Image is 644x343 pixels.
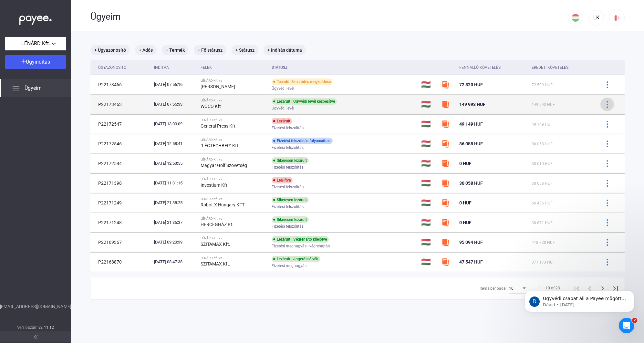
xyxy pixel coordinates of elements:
img: more-blue [604,219,611,226]
div: Indítva [154,64,195,71]
img: more-blue [604,259,611,265]
span: Fizetési felszólítás [272,183,304,191]
td: 🇭🇺 [419,154,439,173]
div: LÉNÁRD Kft. vs [201,158,267,161]
div: LÉNÁRD Kft. vs [201,256,267,260]
button: more-blue [600,216,614,229]
mat-select: Items per page: [509,284,527,292]
button: HU [568,10,583,26]
button: more-blue [600,157,614,170]
div: [DATE] 12:53:55 [154,160,195,167]
img: list.svg [12,84,19,92]
div: Items per page: [480,285,506,292]
span: 72 599 HUF [532,83,553,87]
div: Eredeti követelés [532,64,568,71]
mat-chip: + Fő státusz [194,45,226,55]
div: Indítva [154,64,169,71]
div: Ügyazonosító [98,64,149,71]
div: Eredeti követelés [532,64,592,71]
div: Felek [201,64,267,71]
strong: General Press Kft. [201,123,237,129]
iframe: Intercom notifications üzenet [515,277,644,326]
strong: Robot-X Hungary KFT [201,202,244,207]
button: logout-red [609,10,625,26]
div: [DATE] 11:31:15 [154,180,195,186]
span: 66 436 HUF [532,201,553,205]
strong: "LÉGTECHBER" Kft [201,143,238,148]
span: Ügyvédi levél [272,85,294,92]
td: P22172546 [90,134,151,153]
button: more-blue [600,255,614,269]
span: Fizetési meghagyás [272,262,306,270]
td: 🇭🇺 [419,134,439,153]
img: more-blue [604,239,611,246]
span: 47 547 HUF [459,259,483,265]
img: szamlazzhu-mini [441,160,449,167]
div: LÉNÁRD Kft. vs [201,99,267,102]
th: Státusz [269,60,418,75]
div: Lezárult [272,118,292,124]
span: 0 HUF [459,200,472,205]
strong: Investium Kft. [201,182,229,188]
img: arrow-double-left-grey.svg [34,335,37,339]
span: Fizetési felszólítás [272,163,304,171]
div: Leállítva [272,177,293,183]
img: szamlazzhu-mini [441,100,449,108]
td: P22168870 [90,252,151,272]
span: 371 173 HUF [532,260,555,265]
strong: [PERSON_NAME] [201,84,235,89]
span: 2 [632,318,637,323]
td: P22171249 [90,193,151,213]
button: more-blue [600,137,614,151]
mat-chip: + Ügyazonosító [90,45,130,55]
div: LÉNÁRD Kft. vs [201,197,267,201]
strong: v2.11.12 [38,325,54,330]
div: Ügyazonosító [98,64,126,71]
mat-chip: + Termék [162,45,189,55]
span: 30 058 HUF [459,181,483,186]
td: P22171248 [90,213,151,232]
span: Fizetési felszólítás [272,203,304,211]
span: 86 058 HUF [532,142,553,146]
mat-chip: + Státusz [232,45,258,55]
img: szamlazzhu-mini [441,199,449,207]
img: more-blue [604,101,611,108]
img: more-blue [604,121,611,128]
div: Sikeresen lezárult [272,157,309,164]
div: Felek [201,64,212,71]
img: szamlazzhu-mini [441,140,449,148]
span: 86 058 HUF [459,141,483,146]
td: 🇭🇺 [419,252,439,272]
button: more-blue [600,235,614,249]
td: P22172547 [90,114,151,134]
div: LÉNÁRD Kft. vs [201,118,267,122]
iframe: Intercom live chat [619,318,634,333]
button: more-blue [600,176,614,190]
div: Lezárult | Ügyvédi levél kézbesítve [272,98,337,105]
div: LÉNÁRD Kft. vs [201,177,267,181]
div: [DATE] 09:20:39 [154,239,195,245]
img: szamlazzhu-mini [441,81,449,88]
div: [DATE] 07:55:33 [154,101,195,108]
span: 149 993 HUF [532,102,555,107]
strong: WOCO Kft [201,104,221,109]
div: Lezárult | Végrehajtó kijelölve [272,236,329,243]
div: Sikeresen lezárult [272,216,309,223]
td: 🇭🇺 [419,114,439,134]
span: 72 820 HUF [459,82,483,87]
button: more-blue [600,78,614,91]
td: 🇭🇺 [419,233,439,252]
td: P22173466 [90,75,151,94]
td: 🇭🇺 [419,173,439,193]
img: more-blue [604,180,611,187]
span: LÉNÁRD Kft. [21,40,50,47]
button: more-blue [600,196,614,210]
div: LÉNÁRD Kft. vs [201,217,267,221]
span: Fizetési felszólítás [272,144,304,151]
div: LÉNÁRD Kft. vs [201,138,267,142]
span: 0 HUF [459,220,472,225]
div: [DATE] 21:35:37 [154,219,195,226]
span: 80 010 HUF [532,161,553,166]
